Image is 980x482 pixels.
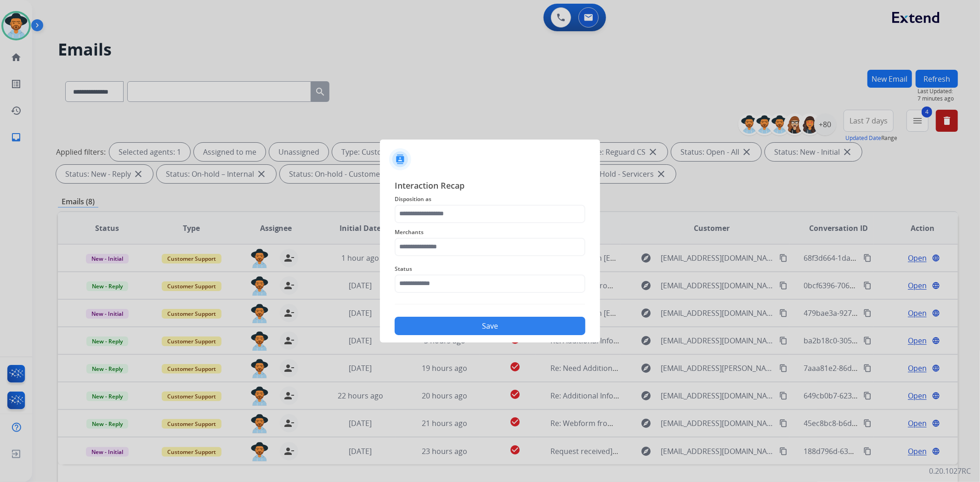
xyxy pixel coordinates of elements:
[395,194,585,205] span: Disposition as
[929,465,971,476] p: 0.20.1027RC
[395,304,585,304] img: contact-recap-line.svg
[395,317,585,335] button: Save
[395,227,585,238] span: Merchants
[395,263,585,275] span: Status
[395,179,585,194] span: Interaction Recap
[389,148,411,170] img: contactIcon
